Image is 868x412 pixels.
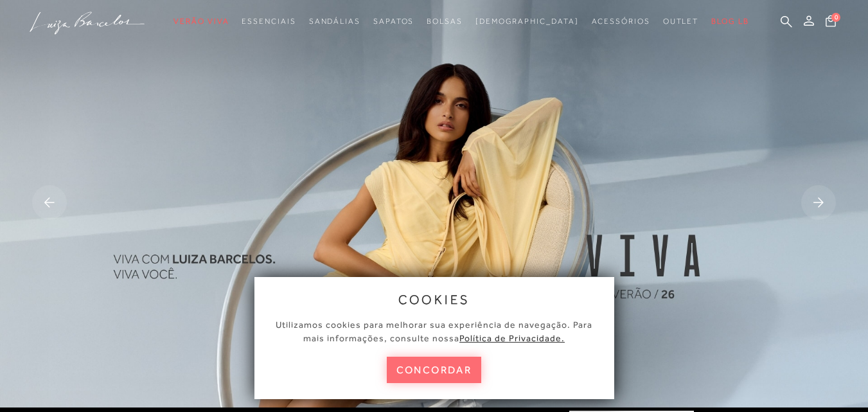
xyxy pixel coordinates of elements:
span: Essenciais [242,17,296,26]
span: Sandálias [309,17,360,26]
span: Bolsas [427,17,463,26]
span: BLOG LB [711,17,748,26]
button: 0 [822,14,840,31]
span: Sapatos [373,17,414,26]
a: noSubCategoriesText [173,10,229,33]
a: noSubCategoriesText [592,10,650,33]
span: 0 [831,13,840,22]
span: Verão Viva [173,17,229,26]
span: Outlet [663,17,699,26]
a: Política de Privacidade. [459,333,565,343]
span: cookies [398,292,470,307]
a: noSubCategoriesText [309,10,360,33]
span: Acessórios [592,17,650,26]
span: [DEMOGRAPHIC_DATA] [475,17,579,26]
a: noSubCategoriesText [373,10,414,33]
span: Utilizamos cookies para melhorar sua experiência de navegação. Para mais informações, consulte nossa [276,319,592,343]
a: BLOG LB [711,10,748,33]
a: noSubCategoriesText [242,10,296,33]
button: concordar [387,357,482,383]
a: noSubCategoriesText [475,10,579,33]
a: noSubCategoriesText [663,10,699,33]
a: noSubCategoriesText [427,10,463,33]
